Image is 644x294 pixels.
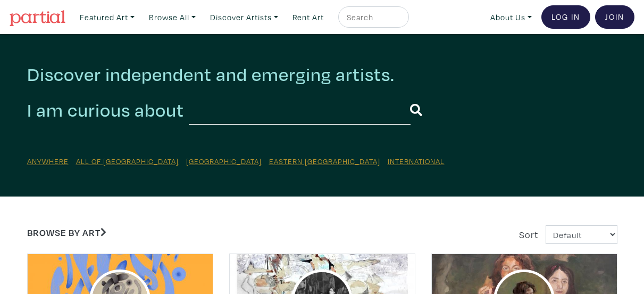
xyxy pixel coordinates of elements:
[27,226,106,239] a: Browse by Art
[269,156,380,166] a: Eastern [GEOGRAPHIC_DATA]
[76,156,179,166] a: All of [GEOGRAPHIC_DATA]
[27,63,617,86] h2: Discover independent and emerging artists.
[541,5,590,29] a: Log In
[595,5,634,29] a: Join
[205,6,283,28] a: Discover Artists
[388,156,445,166] a: International
[288,6,329,28] a: Rent Art
[75,6,139,28] a: Featured Art
[27,99,184,122] h2: I am curious about
[27,156,69,166] a: Anywhere
[144,6,200,28] a: Browse All
[186,156,262,166] a: [GEOGRAPHIC_DATA]
[486,6,537,28] a: About Us
[346,11,399,24] input: Search
[519,228,538,241] span: Sort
